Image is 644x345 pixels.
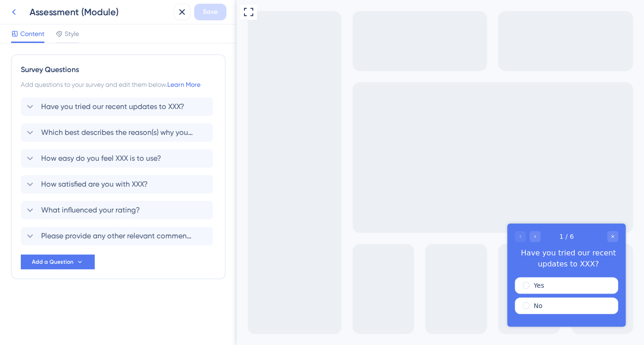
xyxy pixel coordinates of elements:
div: Assessment (Module) [30,6,170,18]
span: Have you tried our recent updates to XXX? [41,101,184,112]
span: Style [65,28,79,39]
span: Please provide any other relevant comments/feedback [41,230,194,242]
span: Content [20,28,44,39]
a: Learn More [167,81,200,88]
button: Add a Question [21,254,95,269]
div: Survey Questions [21,64,216,75]
span: Save [203,6,218,18]
div: Add questions to your survey and edit them below. [21,79,216,90]
span: Add a Question [32,258,73,266]
span: Which best describes the reason(s) why you haven't used the updates? [41,127,194,138]
button: Save [194,4,226,20]
span: What influenced your rating? [41,205,140,216]
span: How easy do you feel XXX is to use? [41,153,161,164]
iframe: UserGuiding Survey [271,224,389,327]
span: How satisfied are you with XXX? [41,179,148,190]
